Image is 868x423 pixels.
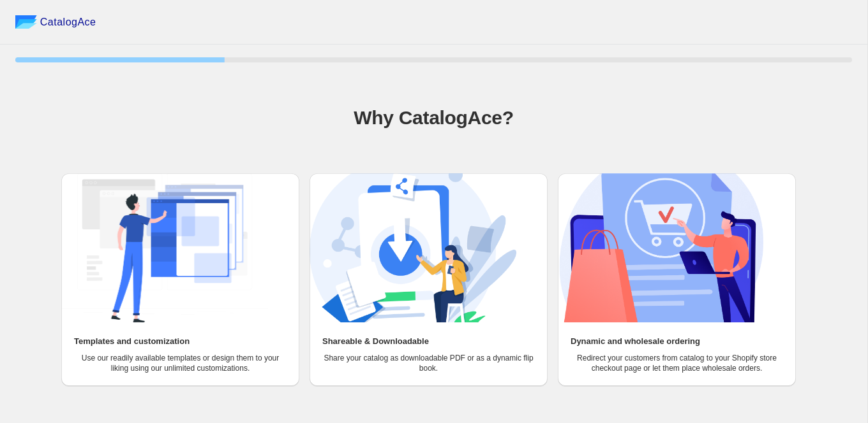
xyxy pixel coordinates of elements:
[61,173,268,322] img: Templates and customization
[571,335,700,348] h2: Dynamic and wholesale ordering
[571,353,783,373] p: Redirect your customers from catalog to your Shopify store checkout page or let them place wholes...
[74,353,287,373] p: Use our readily available templates or design them to your liking using our unlimited customizati...
[74,335,190,348] h2: Templates and customization
[15,15,37,29] img: catalog ace
[322,353,535,373] p: Share your catalog as downloadable PDF or as a dynamic flip book.
[310,173,516,322] img: Shareable & Downloadable
[322,335,429,348] h2: Shareable & Downloadable
[15,105,852,131] h1: Why CatalogAce?
[40,16,96,29] span: CatalogAce
[558,173,765,322] img: Dynamic and wholesale ordering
